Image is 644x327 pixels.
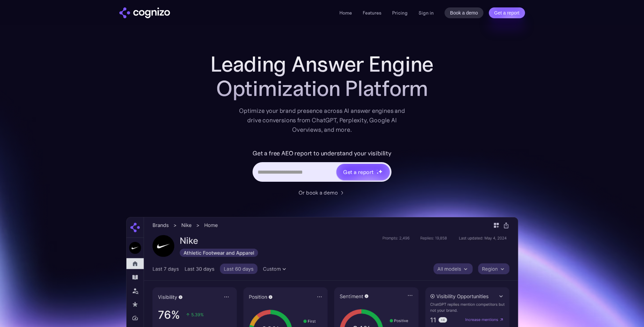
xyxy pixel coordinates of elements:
[363,10,381,16] a: Features
[253,148,391,159] label: Get a free AEO report to understand your visibility
[239,106,405,134] div: Optimize your brand presence across AI answer engines and drive conversions from ChatGPT, Perplex...
[343,168,374,176] div: Get a report
[392,10,408,16] a: Pricing
[253,148,391,185] form: Hero URL Input Form
[299,188,338,197] div: Or book a demo
[187,52,457,101] h1: Leading Answer Engine Optimization Platform
[377,172,379,174] img: star
[339,10,352,16] a: Home
[378,169,383,174] img: star
[377,170,378,171] img: star
[119,7,170,18] img: cognizo logo
[445,7,483,18] a: Book a demo
[489,7,525,18] a: Get a report
[419,9,434,17] a: Sign in
[299,188,346,197] a: Or book a demo
[119,7,170,18] a: home
[336,163,390,181] a: Get a reportstarstarstar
